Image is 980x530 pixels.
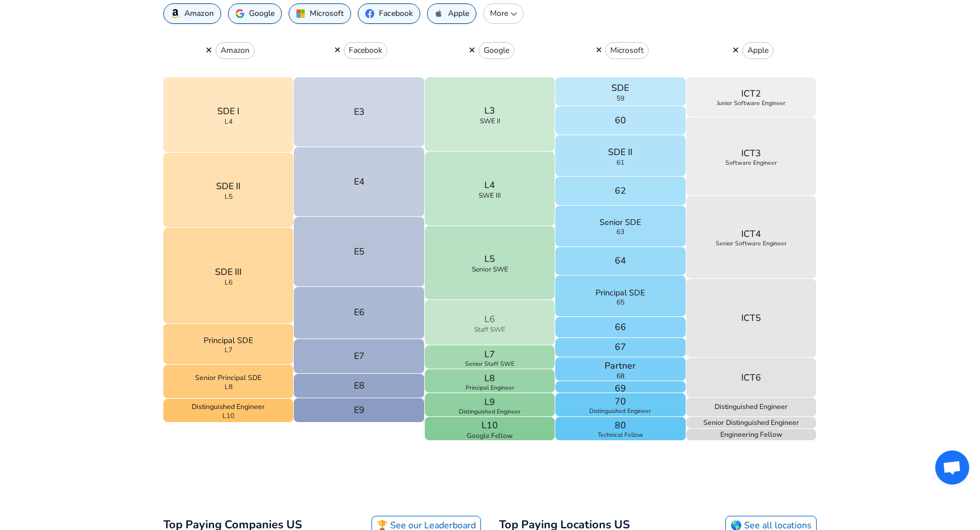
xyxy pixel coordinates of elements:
p: L3 [484,104,495,118]
p: Senior Distinguished Engineer [703,418,799,428]
p: L9 [484,395,495,409]
button: E6 [294,287,424,339]
img: AppleIcon [434,9,443,18]
span: Senior SWE [472,266,508,273]
button: L3SWE II [425,77,555,152]
button: Distinguished Engineer [686,398,817,418]
button: Microsoft [289,3,351,24]
p: Amazon [184,9,214,18]
p: E9 [354,403,365,417]
p: Engineering Fellow [720,429,782,440]
p: Apple [747,45,768,56]
span: Junior Software Engineer [717,101,785,107]
p: SDE II [608,145,632,159]
button: 69 [555,381,686,393]
p: 70 [615,395,626,408]
button: Apple [427,3,476,24]
span: Senior Staff SWE [465,361,514,368]
span: 59 [616,95,624,102]
img: FacebookIcon [365,9,374,18]
span: L5 [225,193,233,200]
p: Amazon [221,45,250,56]
button: Apple [742,42,774,59]
button: Amazon [163,3,221,24]
p: 67 [615,340,626,354]
p: SDE I [217,105,239,118]
div: Open chat [935,450,969,485]
p: ICT3 [741,147,761,160]
p: 62 [615,184,626,198]
button: Senior Principal SDEL8 [163,365,294,399]
p: Google [484,45,509,56]
p: Senior SDE [599,216,641,228]
p: L5 [484,252,495,266]
img: AmazonIcon [171,9,180,18]
p: Facebook [379,9,413,18]
button: E8 [294,374,424,398]
button: ICT4Senior Software Engineer [686,196,817,279]
p: ICT4 [741,227,761,241]
p: Apple [448,9,469,18]
p: Distinguished Engineer [192,402,265,412]
p: ICT6 [741,371,761,385]
button: L7Senior Staff SWE [425,345,555,369]
span: Principal Engineer [466,385,514,391]
p: Principal SDE [595,287,645,299]
p: Partner [605,359,636,373]
p: 64 [615,254,626,268]
p: More [488,8,518,19]
span: 68 [616,373,624,379]
button: E5 [294,217,424,287]
button: 66 [555,317,686,337]
button: E3 [294,77,424,147]
button: ICT2Junior Software Engineer [686,77,817,117]
button: 64 [555,247,686,276]
p: Principal SDE [204,335,253,347]
button: Amazon [216,42,255,59]
p: 66 [615,320,626,334]
button: 70Distinguished Engineer [555,393,686,417]
p: SDE II [216,180,240,193]
button: 67 [555,338,686,358]
span: Distinguished Engineer [589,408,651,415]
p: Senior Principal SDE [195,373,261,383]
button: Facebook [344,42,387,59]
button: Microsoft [605,42,649,59]
p: L6 [484,312,495,326]
p: E3 [354,105,365,119]
span: L6 [225,279,233,286]
span: Google Fellow [467,432,513,439]
p: L10 [481,419,498,432]
span: Technical Fellow [598,432,643,439]
button: E4 [294,147,424,217]
p: E4 [354,175,365,189]
button: E7 [294,339,424,374]
button: L8Principal Engineer [425,369,555,393]
button: SDE IIL5 [163,153,294,228]
button: Google [479,42,514,59]
p: E8 [354,379,365,393]
p: L8 [484,372,495,385]
p: E7 [354,349,365,363]
p: L4 [484,178,495,192]
p: 80 [615,419,626,432]
p: 60 [615,114,626,127]
button: Partner68 [555,357,686,381]
p: Facebook [349,45,382,56]
button: SDE IL4 [163,77,294,152]
span: Distinguished Engineer [459,409,521,415]
p: SDE III [215,265,242,279]
p: ICT5 [741,311,761,325]
button: E9 [294,398,424,423]
p: SDE [611,81,629,95]
span: SWE II [480,118,500,124]
button: ICT3Software Engineer [686,117,817,196]
button: Principal SDE65 [555,276,686,317]
span: L10 [222,412,234,419]
button: SDE II61 [555,135,686,177]
span: 61 [616,159,624,166]
button: ICT5 [686,279,817,358]
button: More [483,3,523,24]
button: L5Senior SWE [425,226,555,301]
p: 69 [615,382,626,392]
